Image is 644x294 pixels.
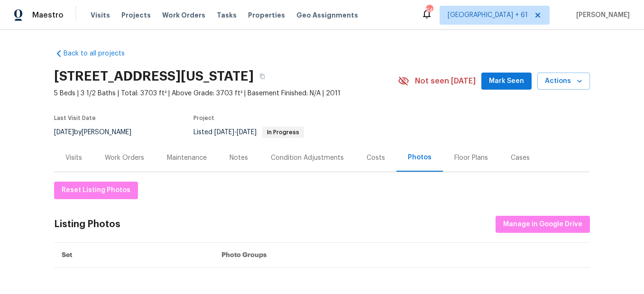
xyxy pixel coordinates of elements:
[214,129,234,136] span: [DATE]
[537,73,590,90] button: Actions
[572,10,630,20] span: [PERSON_NAME]
[54,127,143,138] div: by [PERSON_NAME]
[217,12,237,18] span: Tasks
[248,10,285,20] span: Properties
[263,129,303,135] span: In Progress
[448,10,528,20] span: [GEOGRAPHIC_DATA] + 61
[545,75,582,87] span: Actions
[237,129,257,136] span: [DATE]
[481,73,532,90] button: Mark Seen
[54,49,145,58] a: Back to all projects
[408,153,432,162] div: Photos
[193,115,214,121] span: Project
[214,129,257,136] span: -
[489,75,524,87] span: Mark Seen
[54,243,214,268] th: Set
[54,72,254,81] h2: [STREET_ADDRESS][US_STATE]
[162,10,205,20] span: Work Orders
[121,10,151,20] span: Projects
[415,76,476,86] span: Not seen [DATE]
[65,153,82,163] div: Visits
[511,153,530,163] div: Cases
[254,68,271,85] button: Copy Address
[167,153,207,163] div: Maintenance
[271,153,344,163] div: Condition Adjustments
[32,10,64,20] span: Maestro
[193,129,304,136] span: Listed
[54,220,120,229] div: Listing Photos
[503,219,582,230] span: Manage in Google Drive
[367,153,385,163] div: Costs
[91,10,110,20] span: Visits
[105,153,144,163] div: Work Orders
[454,153,488,163] div: Floor Plans
[54,129,74,136] span: [DATE]
[214,243,590,268] th: Photo Groups
[54,89,398,98] span: 5 Beds | 3 1/2 Baths | Total: 3703 ft² | Above Grade: 3703 ft² | Basement Finished: N/A | 2011
[230,153,248,163] div: Notes
[296,10,358,20] span: Geo Assignments
[62,184,130,196] span: Reset Listing Photos
[426,6,432,15] div: 547
[54,182,138,199] button: Reset Listing Photos
[54,115,96,121] span: Last Visit Date
[496,216,590,233] button: Manage in Google Drive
